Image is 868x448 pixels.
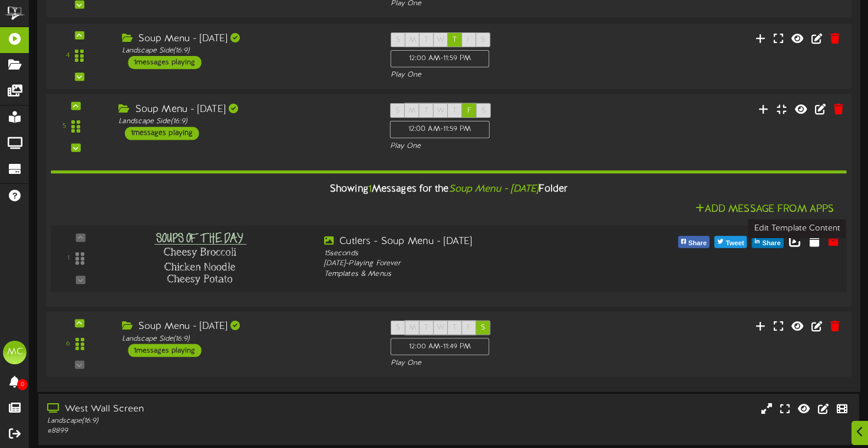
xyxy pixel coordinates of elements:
[481,107,486,115] span: S
[396,324,400,332] span: S
[692,202,837,217] button: Add Message From Apps
[449,184,539,195] i: Soup Menu - [DATE]
[324,235,641,248] div: Cutlers - Soup Menu - [DATE]
[437,107,445,115] span: W
[467,107,471,115] span: F
[154,229,246,289] img: 0a5c0aa6-c363-4d45-98af-cabddac1a3c2.png
[724,236,747,249] span: Tweet
[390,141,576,151] div: Play One
[391,70,575,80] div: Play One
[324,259,641,269] div: [DATE] - Playing Forever
[467,36,471,44] span: F
[678,236,709,248] button: Share
[396,36,400,44] span: S
[42,176,856,202] div: Showing Messages for the Folder
[122,320,373,334] div: Soup Menu - [DATE]
[47,403,371,416] div: West Wall Screen
[424,36,428,44] span: T
[408,107,415,115] span: M
[391,50,490,67] div: 12:00 AM - 11:59 PM
[324,248,641,259] div: 15 seconds
[437,36,445,44] span: W
[686,236,709,249] span: Share
[481,36,485,44] span: S
[409,324,416,332] span: M
[481,324,485,332] span: S
[324,269,641,279] div: Templates & Menus
[122,45,373,55] div: Landscape Side ( 16:9 )
[3,341,27,364] div: MC
[47,426,371,436] div: # 8899
[752,236,784,248] button: Share
[395,107,400,115] span: S
[453,324,457,332] span: T
[122,32,373,45] div: Soup Menu - [DATE]
[409,36,416,44] span: M
[453,36,457,44] span: T
[118,103,372,117] div: Soup Menu - [DATE]
[424,324,428,332] span: T
[424,107,428,115] span: T
[118,117,372,127] div: Landscape Side ( 16:9 )
[47,416,371,426] div: Landscape ( 16:9 )
[714,236,747,248] button: Tweet
[760,236,783,249] span: Share
[391,338,490,355] div: 12:00 AM - 11:49 PM
[453,107,457,115] span: T
[390,121,490,139] div: 12:00 AM - 11:59 PM
[128,344,201,357] div: 1 messages playing
[128,56,201,69] div: 1 messages playing
[125,127,199,140] div: 1 messages playing
[467,324,471,332] span: F
[437,324,445,332] span: W
[391,358,575,368] div: Play One
[368,184,372,195] span: 1
[66,339,70,349] div: 6
[122,334,373,344] div: Landscape Side ( 16:9 )
[17,379,28,390] span: 0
